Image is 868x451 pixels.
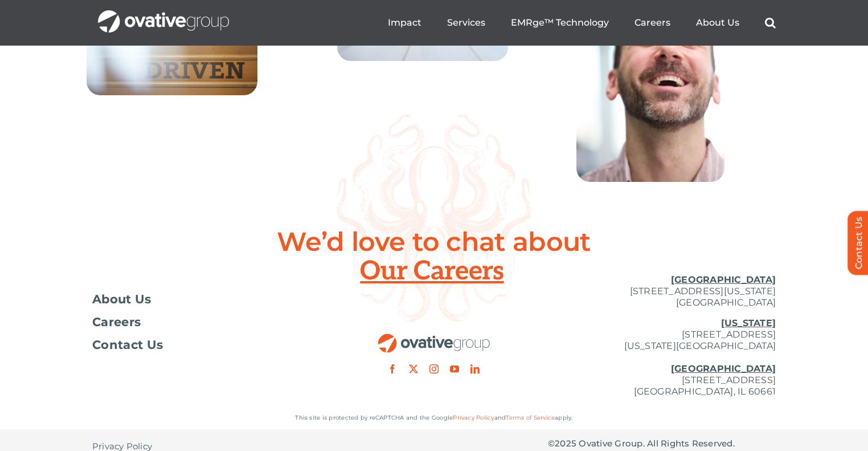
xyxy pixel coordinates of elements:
span: Contact Us [92,339,163,351]
a: Services [447,17,485,29]
p: © Ovative Group. All Rights Reserved. [548,438,776,449]
u: [GEOGRAPHIC_DATA] [671,363,776,374]
a: Contact Us [92,339,320,351]
a: About Us [92,294,320,305]
a: Search [765,17,776,29]
a: facebook [388,364,397,373]
a: youtube [450,364,459,373]
span: About Us [92,294,152,305]
span: Our Careers [360,257,507,286]
p: This site is protected by reCAPTCHA and the Google and apply. [92,412,776,424]
a: Careers [634,17,670,29]
nav: Menu [388,5,776,41]
a: OG_Full_horizontal_WHT [98,9,229,20]
a: EMRge™ Technology [511,17,609,29]
p: [STREET_ADDRESS][US_STATE] [GEOGRAPHIC_DATA] [548,274,776,308]
u: [US_STATE] [721,318,776,328]
span: 2025 [555,438,576,449]
a: Terms of Service [506,414,555,421]
p: [STREET_ADDRESS] [US_STATE][GEOGRAPHIC_DATA] [STREET_ADDRESS] [GEOGRAPHIC_DATA], IL 60661 [548,318,776,397]
a: linkedin [470,364,480,373]
a: instagram [429,364,439,373]
a: OG_Full_horizontal_RGB [377,332,491,343]
a: Impact [388,17,421,29]
a: Privacy Policy [453,414,494,421]
span: Careers [92,316,141,328]
a: Careers [92,316,320,328]
u: [GEOGRAPHIC_DATA] [671,274,776,285]
a: twitter [409,364,418,373]
img: Home – Careers 8 [576,34,724,182]
a: About Us [696,17,739,29]
nav: Footer Menu [92,294,320,351]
